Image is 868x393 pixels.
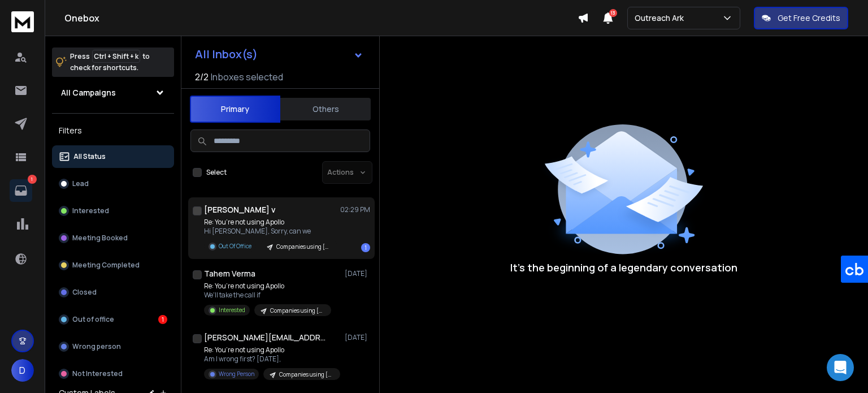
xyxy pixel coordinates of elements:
h1: Onebox [64,11,578,25]
button: D [11,359,34,382]
div: Open Intercom Messenger [827,354,854,381]
span: 13 [609,9,617,17]
a: 1 [10,179,32,202]
p: Get Free Credits [778,12,840,24]
p: 1 [28,175,37,184]
button: Get Free Credits [754,7,848,29]
p: Outreach Ark [635,12,688,24]
img: logo [11,11,34,32]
